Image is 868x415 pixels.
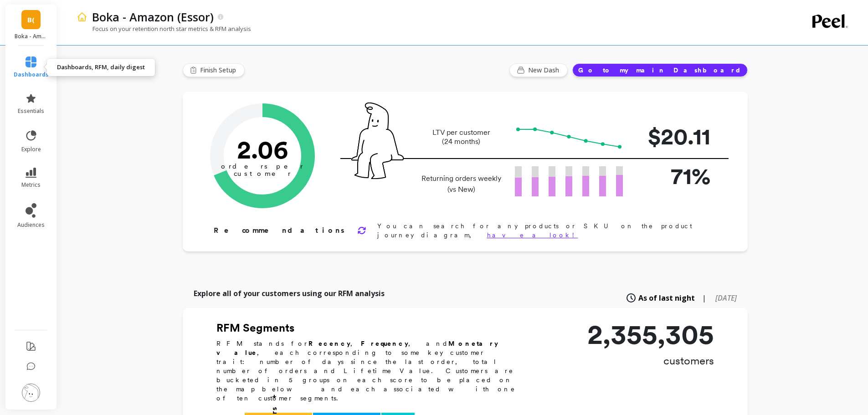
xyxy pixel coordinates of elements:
a: have a look! [487,231,578,239]
img: header icon [77,11,87,22]
span: [DATE] [715,293,737,303]
p: Boka - Amazon (Essor) [15,33,48,40]
p: Focus on your retention north star metrics & RFM analysis [77,25,251,33]
span: audiences [17,221,45,229]
button: New Dash [509,63,568,77]
button: Go to my main Dashboard [572,63,748,77]
span: explore [21,146,41,153]
button: Finish Setup [183,63,245,77]
span: As of last night [638,292,695,303]
span: Finish Setup [200,66,239,75]
img: profile picture [22,384,40,402]
p: Boka - Amazon (Essor) [92,9,214,25]
p: customers [587,354,714,368]
b: Recency [308,340,350,347]
p: $20.11 [637,119,710,154]
p: RFM stands for , , and , each corresponding to some key customer trait: number of days since the ... [216,339,526,403]
span: metrics [21,181,41,189]
p: Explore all of your customers using our RFM analysis [194,288,385,299]
p: 71% [637,159,710,193]
b: Frequency [361,340,408,347]
span: | [702,292,706,303]
span: essentials [18,108,44,115]
h2: RFM Segments [216,321,526,335]
text: 2.06 [236,134,288,164]
p: 2,355,305 [587,321,714,348]
img: pal seatted on line [351,102,404,179]
p: LTV per customer (24 months) [419,128,504,146]
p: You can search for any products or SKU on the product journey diagram, [377,221,719,240]
p: Recommendations [214,225,346,236]
span: New Dash [528,66,562,75]
p: Returning orders weekly (vs New) [419,173,504,195]
tspan: customer [233,169,291,178]
tspan: orders per [221,162,304,170]
span: B( [27,15,35,25]
span: dashboards [14,71,49,78]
